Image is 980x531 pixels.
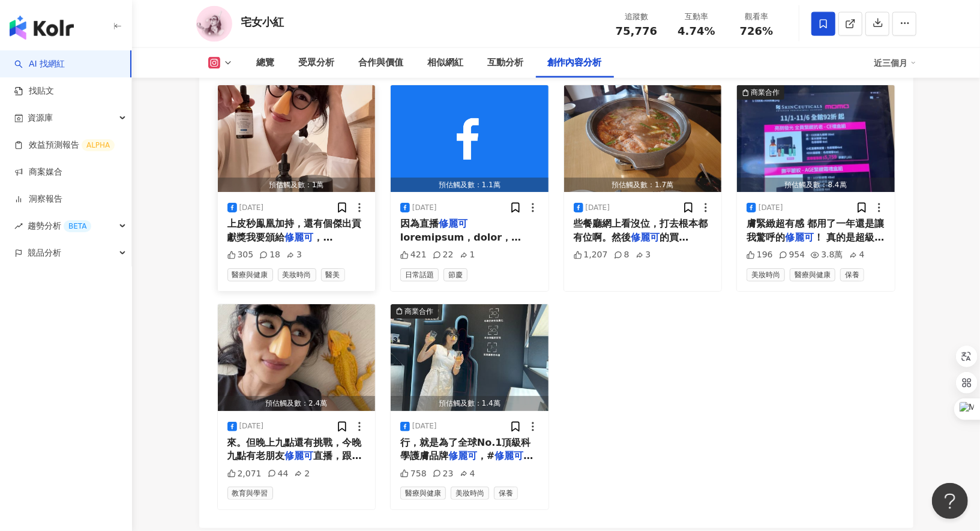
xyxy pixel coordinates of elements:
img: post-image [391,85,549,192]
span: 保養 [494,487,518,500]
span: 上皮秒鳯凰加持，還有個傑出貢獻獎我要頒給 [227,218,362,242]
span: 資源庫 [28,104,53,131]
div: [DATE] [412,421,437,431]
div: 預估觸及數：1.7萬 [564,178,722,193]
span: 膚緊緻超有感 都用了一年還是讓我驚呼的 [747,218,885,242]
img: post-image [218,304,376,411]
mark: 修麗可 [631,232,660,243]
div: 3 [636,249,651,261]
img: post-image [564,85,722,192]
span: 75,776 [616,25,657,37]
a: searchAI 找網紅 [14,58,65,70]
iframe: Help Scout Beacon - Open [932,483,968,519]
div: 總覽 [257,56,275,70]
div: 954 [779,249,805,261]
div: 2 [294,468,310,480]
span: 726% [740,25,774,37]
mark: 修麗可 [285,450,314,461]
span: 直播，跟之前的每一次一樣都有抽個不 [227,450,362,475]
button: 商業合作預估觸及數：8.4萬 [737,85,895,192]
div: 受眾分析 [299,56,335,70]
span: 節慶 [443,268,467,281]
div: 商業合作 [751,86,780,98]
span: 來。但晚上九點還有挑戰，今晚九點有老朋友 [227,437,362,461]
img: post-image [218,85,376,192]
div: [DATE] [586,203,610,213]
div: 8 [614,249,630,261]
a: 效益預測報告ALPHA [14,139,115,151]
div: [DATE] [239,203,264,213]
span: 行，就是為了全球No.1頂級科學護膚品牌 [400,437,531,461]
span: 4.74% [678,25,715,37]
button: 預估觸及數：1.7萬 [564,85,722,192]
span: 因為直播 [400,218,439,229]
a: 洞察報告 [14,193,62,205]
div: 196 [747,249,773,261]
div: 宅女小紅 [241,14,284,29]
div: 421 [400,249,427,261]
span: rise [14,222,23,230]
span: 競品分析 [28,239,61,266]
img: post-image [737,85,895,192]
div: 預估觸及數：1.1萬 [391,178,549,193]
div: 44 [268,468,289,480]
div: 相似網紅 [428,56,464,70]
span: 美妝時尚 [278,268,316,281]
img: KOL Avatar [196,6,232,42]
div: 觀看率 [734,11,780,23]
div: 商業合作 [404,305,433,317]
div: 1 [460,249,475,261]
span: ，# [477,450,495,461]
div: 追蹤數 [614,11,660,23]
button: 商業合作預估觸及數：1.4萬 [391,304,549,411]
span: 教育與學習 [227,487,273,500]
mark: 修麗可 [439,218,467,229]
img: post-image [391,304,549,411]
div: 18 [259,249,280,261]
div: 3 [286,249,302,261]
div: 互動分析 [488,56,524,70]
span: 趨勢分析 [28,212,91,239]
span: 醫美 [321,268,345,281]
div: 4 [849,249,865,261]
div: 互動率 [674,11,720,23]
span: 醫療與健康 [400,487,446,500]
div: 4 [460,468,475,480]
mark: 修麗可 [448,450,477,461]
div: 2,071 [227,468,262,480]
span: 些餐廳網上看沒位，打去根本都有位啊。然後 [574,218,708,242]
div: [DATE] [412,203,437,213]
button: 預估觸及數：2.4萬 [218,304,376,411]
div: [DATE] [759,203,783,213]
mark: 修麗可 [285,232,314,243]
div: 近三個月 [874,53,916,73]
div: 23 [433,468,454,480]
div: 合作與價值 [359,56,404,70]
span: 美妝時尚 [451,487,489,500]
div: 3.8萬 [811,249,843,261]
div: 創作內容分析 [548,56,602,70]
img: logo [10,16,74,40]
span: ！ 真的是超級有效又有感！ 到現在 [747,232,885,256]
button: 預估觸及數：1萬 [218,85,376,192]
span: 保養 [840,268,864,281]
a: 商案媒合 [14,166,62,178]
span: 醫療與健康 [227,268,273,281]
div: BETA [64,220,91,232]
div: 預估觸及數：8.4萬 [737,178,895,193]
div: 預估觸及數：1萬 [218,178,376,193]
div: 305 [227,249,254,261]
div: 預估觸及數：1.4萬 [391,396,549,411]
div: 1,207 [574,249,608,261]
div: [DATE] [239,421,264,431]
div: 預估觸及數：2.4萬 [218,396,376,411]
mark: 修麗可 [495,450,533,461]
div: 22 [433,249,454,261]
span: 醫療與健康 [790,268,835,281]
button: 預估觸及數：1.1萬 [391,85,549,192]
span: loremipsum，dolor，sitametconsectet，adipiscin，elit，seddoeiusmodt，incididuntutlabore，etdolorem，aliqu... [400,232,538,512]
div: 758 [400,468,427,480]
span: 日常話題 [400,268,439,281]
mark: 修麗可 [785,232,814,243]
a: 找貼文 [14,85,54,97]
